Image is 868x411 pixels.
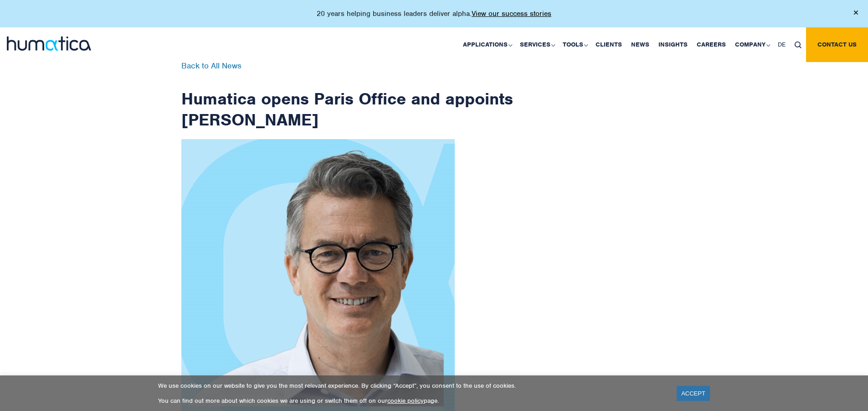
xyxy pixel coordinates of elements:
p: You can find out more about which cookies we are using or switch them off on our page. [158,397,665,405]
p: We use cookies on our website to give you the most relevant experience. By clicking “Accept”, you... [158,382,665,390]
a: Careers [692,27,730,62]
p: 20 years helping business leaders deliver alpha. [317,9,551,18]
a: Insights [654,27,692,62]
a: Company [730,27,773,62]
a: Tools [558,27,591,62]
a: View our success stories [472,9,551,18]
a: Back to All News [181,61,241,71]
img: logo [7,36,91,51]
a: Clients [591,27,627,62]
a: Services [515,27,558,62]
a: cookie policy [387,397,424,405]
a: ACCEPT [677,386,710,401]
h1: Humatica opens Paris Office and appoints [PERSON_NAME] [181,62,514,130]
a: DE [773,27,790,62]
a: News [627,27,654,62]
span: DE [778,41,786,48]
img: search_icon [795,42,801,48]
a: Contact us [806,27,868,62]
a: Applications [458,27,515,62]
